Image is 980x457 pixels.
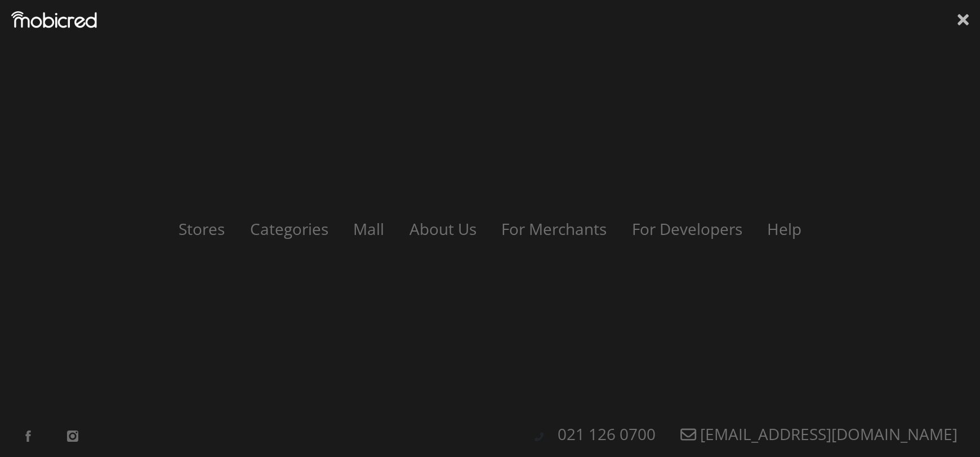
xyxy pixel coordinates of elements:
a: For Developers [620,218,753,239]
a: Categories [239,218,340,239]
img: Mobicred [11,11,97,28]
a: [EMAIL_ADDRESS][DOMAIN_NAME] [669,423,969,445]
a: Mall [342,218,395,239]
a: For Merchants [490,218,618,239]
a: 021 126 0700 [546,423,667,445]
a: Stores [167,218,236,239]
a: Help [756,218,813,239]
a: About Us [398,218,488,239]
